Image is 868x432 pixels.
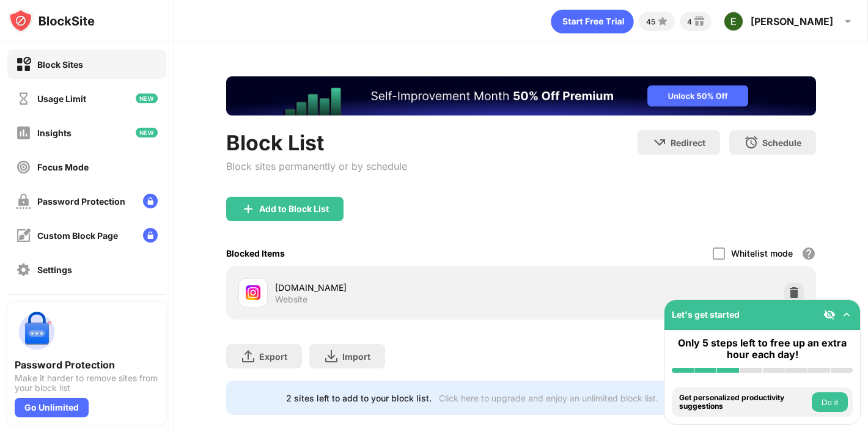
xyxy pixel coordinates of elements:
div: Whitelist mode [731,248,793,258]
img: lock-menu.svg [143,228,158,243]
div: Add to Block List [259,204,329,214]
div: Let's get started [672,309,740,320]
div: Import [342,351,370,362]
img: time-usage-off.svg [16,91,31,106]
div: Password Protection [15,359,159,371]
div: Go Unlimited [15,398,89,417]
img: new-icon.svg [136,93,158,103]
div: 45 [646,17,655,26]
img: logo-blocksite.svg [9,9,95,33]
div: Block Sites [37,59,83,70]
div: Only 5 steps left to free up an extra hour each day! [672,337,853,361]
div: Get personalized productivity suggestions [679,394,809,411]
img: settings-off.svg [16,262,31,277]
div: animation [551,9,634,34]
div: Blocked Items [226,248,285,258]
div: Focus Mode [37,162,89,172]
img: focus-off.svg [16,159,31,175]
div: [PERSON_NAME] [751,15,833,27]
div: [DOMAIN_NAME] [275,281,521,294]
img: points-small.svg [655,14,670,29]
div: Block sites permanently or by schedule [226,160,407,172]
div: Export [259,351,287,362]
iframe: Banner [226,76,816,115]
img: insights-off.svg [16,125,31,141]
img: push-password-protection.svg [15,310,59,354]
div: 4 [687,17,692,26]
div: Make it harder to remove sites from your block list [15,373,159,393]
img: omni-setup-toggle.svg [840,309,853,321]
img: reward-small.svg [692,14,707,29]
div: Block List [226,130,407,155]
img: block-on.svg [16,57,31,72]
div: Insights [37,128,72,138]
div: Click here to upgrade and enjoy an unlimited block list. [439,393,658,403]
img: password-protection-off.svg [16,194,31,209]
img: ACg8ocIuzrXdX8NDcEhFSGjdk2luUYESt0cUjBR9R6ytFZCeLz1pUQ=s96-c [724,12,743,31]
img: lock-menu.svg [143,194,158,208]
img: favicons [246,285,260,300]
img: new-icon.svg [136,128,158,137]
div: Password Protection [37,196,125,207]
div: Usage Limit [37,93,86,104]
button: Do it [812,392,848,412]
div: Settings [37,265,72,275]
div: Redirect [671,137,705,148]
img: customize-block-page-off.svg [16,228,31,243]
div: Schedule [762,137,801,148]
div: Website [275,294,307,305]
div: 2 sites left to add to your block list. [286,393,432,403]
div: Custom Block Page [37,230,118,241]
img: eye-not-visible.svg [823,309,836,321]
